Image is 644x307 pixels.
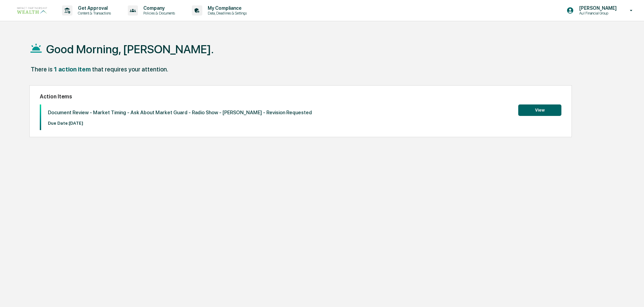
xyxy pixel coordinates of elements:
[202,11,250,16] p: Data, Deadlines & Settings
[72,11,114,16] p: Content & Transactions
[574,5,620,11] p: [PERSON_NAME]
[202,5,250,11] p: My Compliance
[46,42,214,56] h1: Good Morning, [PERSON_NAME].
[40,93,561,100] h2: Action Items
[48,110,312,116] p: Document Review - Market Timing - Ask About Market Guard - Radio Show - [PERSON_NAME] - Revision ...
[518,106,561,113] a: View
[72,5,114,11] p: Get Approval
[16,6,49,15] img: logo
[138,11,178,16] p: Policies & Documents
[48,121,312,126] p: Due Date: [DATE]
[138,5,178,11] p: Company
[31,66,53,73] div: There is
[518,104,561,116] button: View
[92,66,168,73] div: that requires your attention.
[574,11,620,16] p: Aul Financial Group
[54,66,91,73] div: 1 action item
